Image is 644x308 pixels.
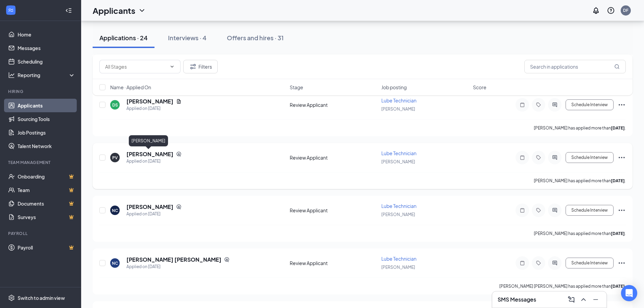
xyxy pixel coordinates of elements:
[607,6,615,15] svg: QuestionInfo
[579,295,588,304] svg: ChevronUp
[112,260,118,266] div: NC
[534,155,543,160] svg: Tag
[290,154,377,161] div: Review Applicant
[551,155,559,160] svg: ActiveChat
[18,294,65,301] div: Switch to admin view
[129,135,168,146] div: [PERSON_NAME]
[290,84,303,91] span: Stage
[590,294,601,305] button: Minimize
[381,159,415,164] span: [PERSON_NAME]
[566,258,614,268] button: Schedule Interview
[126,256,221,263] h5: [PERSON_NAME] [PERSON_NAME]
[7,7,14,14] svg: WorkstreamLogo
[611,178,625,183] b: [DATE]
[381,150,416,156] span: Lube Technician
[592,6,600,15] svg: Notifications
[578,294,589,305] button: ChevronUp
[592,295,600,304] svg: Minimize
[518,155,526,160] svg: Note
[611,284,625,289] b: [DATE]
[105,63,167,70] input: All Stages
[566,205,614,216] button: Schedule Interview
[176,204,182,210] svg: SourcingTools
[524,60,626,73] input: Search in applications
[566,99,614,110] button: Schedule Interview
[611,231,625,236] b: [DATE]
[112,208,118,213] div: NC
[381,84,407,91] span: Job posting
[8,89,74,94] div: Hiring
[381,212,415,217] span: [PERSON_NAME]
[381,106,415,112] span: [PERSON_NAME]
[534,102,543,108] svg: Tag
[566,152,614,163] button: Schedule Interview
[534,231,626,236] p: [PERSON_NAME] has applied more than .
[290,260,377,266] div: Review Applicant
[169,64,175,69] svg: ChevronDown
[227,33,284,42] div: Offers and hires · 31
[290,207,377,214] div: Review Applicant
[18,55,75,68] a: Scheduling
[18,41,75,55] a: Messages
[18,197,75,210] a: DocumentsCrown
[224,257,230,262] svg: SourcingTools
[534,208,543,213] svg: Tag
[473,84,486,91] span: Score
[126,150,173,158] h5: [PERSON_NAME]
[623,7,628,13] div: DF
[534,178,626,184] p: [PERSON_NAME] has applied more than .
[551,102,559,108] svg: ActiveChat
[551,260,559,266] svg: ActiveChat
[18,241,75,254] a: PayrollCrown
[99,33,148,42] div: Applications · 24
[183,60,218,73] button: Filter Filters
[93,5,135,16] h1: Applicants
[567,295,575,304] svg: ComposeMessage
[110,84,151,91] span: Name · Applied On
[566,294,577,305] button: ComposeMessage
[168,33,207,42] div: Interviews · 4
[290,101,377,108] div: Review Applicant
[112,102,118,108] div: DS
[518,260,526,266] svg: Note
[18,183,75,197] a: TeamCrown
[65,7,72,14] svg: Collapse
[518,208,526,213] svg: Note
[618,206,626,214] svg: Ellipses
[8,72,15,78] svg: Analysis
[18,99,75,112] a: Applicants
[138,6,146,15] svg: ChevronDown
[381,265,415,270] span: [PERSON_NAME]
[18,126,75,139] a: Job Postings
[126,263,230,270] div: Applied on [DATE]
[18,170,75,183] a: OnboardingCrown
[176,151,182,157] svg: SourcingTools
[611,125,625,131] b: [DATE]
[126,211,182,217] div: Applied on [DATE]
[534,125,626,131] p: [PERSON_NAME] has applied more than .
[18,72,76,78] div: Reporting
[8,231,74,236] div: Payroll
[18,28,75,41] a: Home
[126,158,182,165] div: Applied on [DATE]
[618,259,626,267] svg: Ellipses
[534,260,543,266] svg: Tag
[551,208,559,213] svg: ActiveChat
[618,153,626,162] svg: Ellipses
[18,210,75,224] a: SurveysCrown
[8,160,74,165] div: Team Management
[18,112,75,126] a: Sourcing Tools
[518,102,526,108] svg: Note
[126,105,182,112] div: Applied on [DATE]
[8,294,15,301] svg: Settings
[618,101,626,109] svg: Ellipses
[189,63,197,71] svg: Filter
[621,285,637,301] div: Open Intercom Messenger
[499,283,626,289] p: [PERSON_NAME] [PERSON_NAME] has applied more than .
[614,64,620,69] svg: MagnifyingGlass
[126,203,173,211] h5: [PERSON_NAME]
[18,139,75,153] a: Talent Network
[498,296,536,303] h3: SMS Messages
[112,155,118,161] div: PV
[381,256,416,262] span: Lube Technician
